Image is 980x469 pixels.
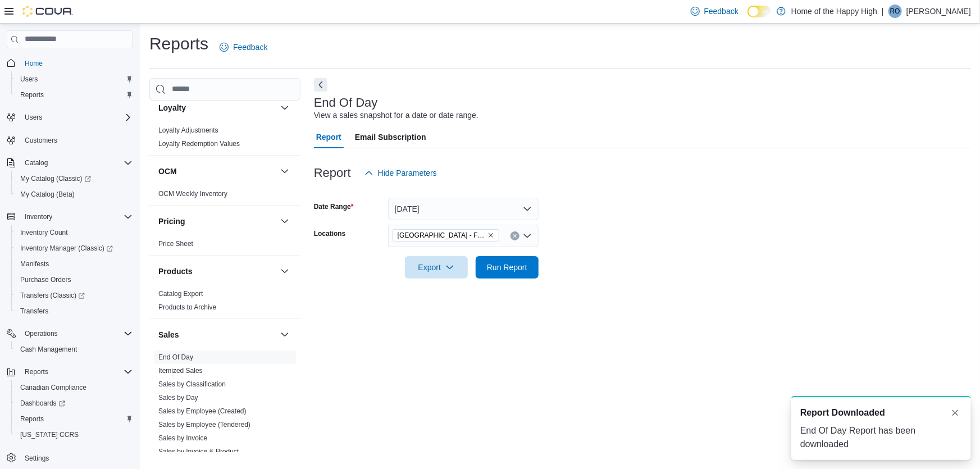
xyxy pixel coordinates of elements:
h3: Loyalty [158,102,186,113]
h3: Sales [158,329,179,340]
span: Dashboards [20,399,65,408]
img: Cova [22,6,73,17]
a: Sales by Invoice [158,434,207,442]
a: Itemized Sales [158,367,203,375]
button: Catalog [20,156,52,170]
span: Report Downloaded [800,406,885,420]
span: End Of Day [158,353,193,362]
h3: Pricing [158,216,185,227]
button: Next [314,78,327,92]
button: Products [158,266,276,277]
a: Transfers [16,304,53,318]
span: Purchase Orders [20,275,71,284]
a: Products to Archive [158,303,216,311]
button: My Catalog (Beta) [11,186,137,202]
span: Transfers (Classic) [16,289,133,302]
span: Email Subscription [355,126,426,148]
button: Export [405,256,468,279]
label: Date Range [314,202,354,211]
span: Inventory [25,212,52,221]
a: Loyalty Adjustments [158,126,218,134]
span: Canadian Compliance [16,381,133,394]
a: Home [20,57,47,70]
span: Manifests [20,259,49,268]
button: OCM [158,166,276,177]
span: Dark Mode [747,17,748,18]
a: Reports [16,412,48,426]
a: OCM Weekly Inventory [158,190,227,198]
div: OCM [149,187,300,205]
span: Catalog Export [158,289,203,298]
span: Transfers [16,304,133,318]
span: RO [890,4,900,18]
input: Dark Mode [747,6,771,17]
a: My Catalog (Classic) [11,171,137,186]
button: Loyalty [158,102,276,113]
span: Canadian Compliance [20,383,86,392]
span: Users [25,113,42,122]
h3: Products [158,266,193,277]
span: Itemized Sales [158,366,203,375]
span: Dashboards [16,397,133,410]
span: Sales by Classification [158,380,226,389]
span: Catalog [20,156,133,170]
span: Home [20,56,133,70]
button: OCM [278,165,291,178]
a: Price Sheet [158,240,193,248]
a: My Catalog (Classic) [16,172,95,185]
div: End Of Day Report has been downloaded [800,424,962,451]
a: Dashboards [16,397,70,410]
span: Reports [20,365,133,379]
span: Cash Management [20,345,77,354]
span: Inventory [20,210,133,224]
p: Home of the Happy High [791,4,877,18]
button: Reports [20,365,53,379]
a: Dashboards [11,395,137,411]
span: Catalog [25,158,48,167]
span: Sales by Day [158,393,198,402]
button: Dismiss toast [949,406,962,420]
button: Reports [11,87,137,103]
button: Clear input [510,231,519,240]
span: Sales by Employee (Created) [158,407,247,416]
a: Sales by Employee (Created) [158,407,247,415]
button: Open list of options [523,231,532,240]
nav: Complex example [7,51,133,468]
a: Cash Management [16,343,81,356]
span: Purchase Orders [16,273,133,286]
button: [DATE] [388,198,539,220]
button: Hide Parameters [360,162,441,184]
a: Feedback [215,36,272,58]
h3: Report [314,166,351,180]
a: Customers [20,134,62,147]
button: Sales [278,328,291,341]
a: [US_STATE] CCRS [16,428,83,441]
a: Inventory Manager (Classic) [16,242,117,255]
a: Transfers (Classic) [16,289,89,302]
button: Inventory [2,209,137,225]
button: Users [2,110,137,125]
button: Products [278,265,291,278]
span: OCM Weekly Inventory [158,189,227,198]
span: Users [20,111,133,124]
span: Users [16,72,133,86]
span: Hide Parameters [378,167,437,179]
span: [GEOGRAPHIC_DATA] - Fire & Flower [398,230,485,241]
button: Customers [2,132,137,148]
span: Feedback [233,42,267,53]
p: | [882,4,884,18]
span: Loyalty Adjustments [158,126,218,135]
span: [US_STATE] CCRS [20,430,79,439]
button: Home [2,55,137,71]
a: Inventory Count [16,226,72,239]
span: Transfers [20,307,48,316]
span: Report [316,126,341,148]
a: Settings [20,452,53,465]
span: Operations [20,327,133,340]
div: Notification [800,406,962,420]
span: Users [20,75,38,84]
span: Cash Management [16,343,133,356]
span: Washington CCRS [16,428,133,441]
span: Customers [25,136,57,145]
